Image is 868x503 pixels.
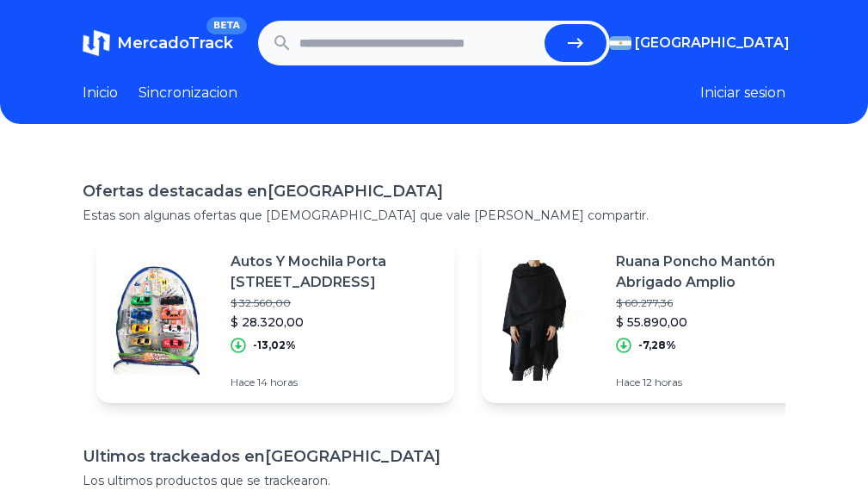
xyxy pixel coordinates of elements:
[83,83,118,103] a: Inicio
[231,314,440,331] p: $ 28.320,00
[616,296,826,310] p: $ 60.277,36
[117,34,233,53] span: MercadoTrack
[96,238,454,403] a: Featured imageAutos Y Mochila Porta [STREET_ADDRESS]$ 32.560,00$ 28.320,00-13,02%Hace 14 horas
[253,338,296,352] p: -13,02%
[83,29,233,57] a: MercadoTrackBETA
[83,444,785,469] h1: Ultimos trackeados en [GEOGRAPHIC_DATA]
[610,36,632,50] img: Argentina
[482,238,840,403] a: Featured imageRuana Poncho Mantón Abrigado Amplio$ 60.277,36$ 55.890,00-7,28%Hace 12 horas
[231,376,440,389] p: Hace 14 horas
[139,83,237,103] a: Sincronizacion
[231,251,440,293] p: Autos Y Mochila Porta [STREET_ADDRESS]
[83,472,785,489] p: Los ultimos productos que se trackearon.
[616,251,826,293] p: Ruana Poncho Mantón Abrigado Amplio
[83,29,110,57] img: MercadoTrack
[83,179,785,203] h1: Ofertas destacadas en [GEOGRAPHIC_DATA]
[482,260,602,381] img: Featured image
[638,338,676,352] p: -7,28%
[610,33,785,53] button: [GEOGRAPHIC_DATA]
[700,83,785,103] button: Iniciar sesion
[616,376,826,389] p: Hace 12 horas
[206,17,247,34] span: BETA
[231,296,440,310] p: $ 32.560,00
[635,33,790,53] span: [GEOGRAPHIC_DATA]
[83,207,785,224] p: Estas son algunas ofertas que [DEMOGRAPHIC_DATA] que vale [PERSON_NAME] compartir.
[96,260,217,381] img: Featured image
[616,314,826,331] p: $ 55.890,00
